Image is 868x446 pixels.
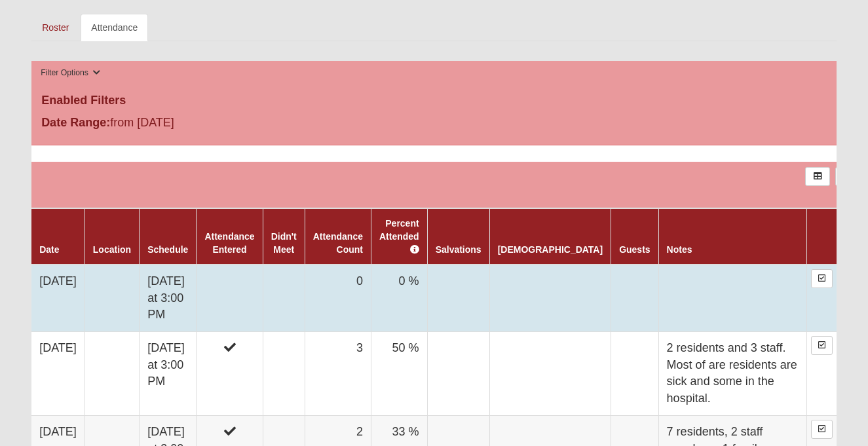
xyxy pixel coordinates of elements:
th: Guests [611,208,658,265]
h4: Enabled Filters [41,94,827,108]
a: Notes [667,244,692,255]
td: 50 % [371,332,427,416]
a: Page Load Time: 1.71s [12,432,93,441]
a: Date [39,244,59,255]
td: 2 residents and 3 staff. Most of are residents are sick and some in the hospital. [658,332,806,416]
td: 3 [305,332,371,416]
th: Salvations [427,208,489,265]
a: Didn't Meet [271,231,297,255]
td: 0 [305,265,371,332]
a: Attendance [81,14,148,41]
a: Enter Attendance [811,420,833,439]
td: 0 % [371,265,427,332]
a: Location [93,244,131,255]
div: from [DATE] [31,114,300,135]
a: Enter Attendance [811,336,833,355]
a: Attendance Count [313,231,363,255]
td: [DATE] at 3:00 PM [140,265,197,332]
td: [DATE] at 3:00 PM [140,332,197,416]
td: [DATE] [31,332,85,416]
a: Schedule [147,244,188,255]
a: Roster [31,14,79,41]
a: Percent Attended [379,218,419,255]
td: [DATE] [31,265,85,332]
a: Export to Excel [805,167,829,186]
a: Alt+N [835,167,859,186]
a: Enter Attendance [811,269,833,288]
span: ViewState Size: 50 KB [107,430,193,442]
label: Date Range: [41,114,110,132]
a: Page Properties (Alt+P) [836,423,859,442]
a: Web cache enabled [290,428,297,442]
span: HTML Size: 185 KB [203,430,280,442]
button: Filter Options [37,66,104,80]
a: Attendance Entered [204,231,254,255]
th: [DEMOGRAPHIC_DATA] [489,208,611,265]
